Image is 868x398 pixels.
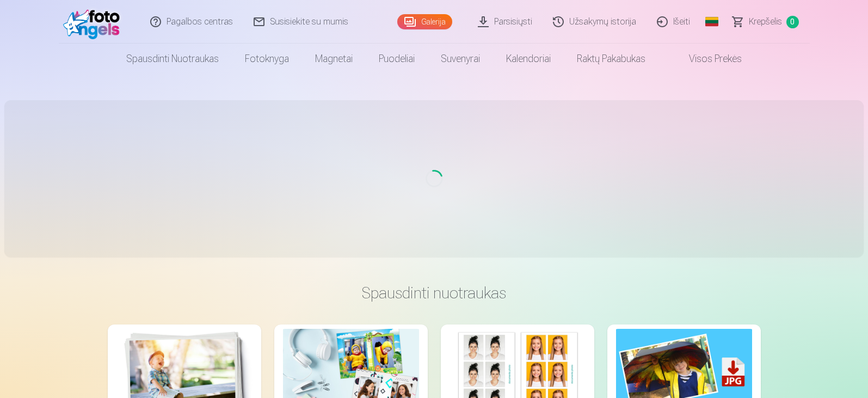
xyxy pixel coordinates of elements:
img: /fa2 [63,4,126,39]
a: Puodeliai [366,44,428,74]
a: Raktų pakabukas [564,44,658,74]
a: Magnetai [302,44,366,74]
h3: Spausdinti nuotraukas [116,283,752,303]
a: Fotoknyga [232,44,302,74]
span: Krepšelis [749,15,782,28]
a: Kalendoriai [493,44,564,74]
span: 0 [786,16,799,28]
a: Visos prekės [658,44,755,74]
a: Spausdinti nuotraukas [113,44,232,74]
a: Suvenyrai [428,44,493,74]
a: Galerija [397,14,452,29]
